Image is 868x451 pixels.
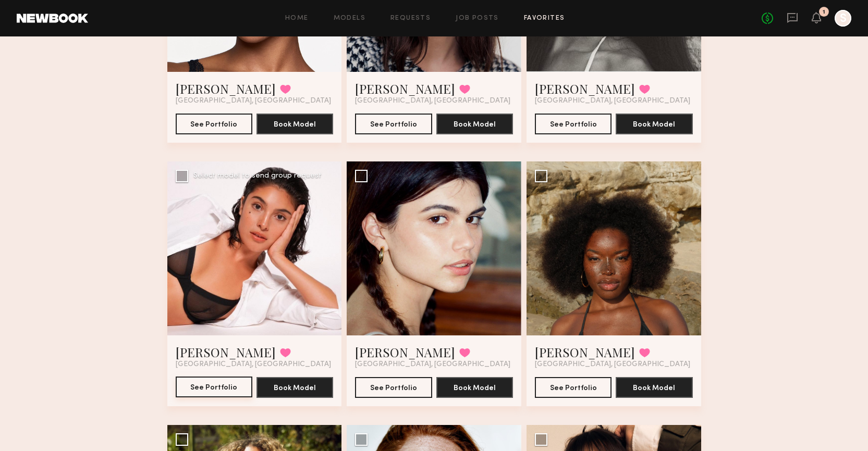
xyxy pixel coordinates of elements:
[835,10,851,27] a: S
[616,114,692,134] button: Book Model
[176,344,276,360] a: [PERSON_NAME]
[535,344,635,360] a: [PERSON_NAME]
[256,383,333,392] a: Book Model
[616,377,692,398] button: Book Model
[176,114,252,134] button: See Portfolio
[355,97,510,105] span: [GEOGRAPHIC_DATA], [GEOGRAPHIC_DATA]
[176,360,331,369] span: [GEOGRAPHIC_DATA], [GEOGRAPHIC_DATA]
[436,119,513,128] a: Book Model
[616,119,692,128] a: Book Model
[535,360,690,369] span: [GEOGRAPHIC_DATA], [GEOGRAPHIC_DATA]
[176,377,252,397] button: See Portfolio
[535,97,690,105] span: [GEOGRAPHIC_DATA], [GEOGRAPHIC_DATA]
[524,15,565,22] a: Favorites
[823,9,825,15] div: 1
[390,15,431,22] a: Requests
[176,377,252,398] a: See Portfolio
[436,383,513,392] a: Book Model
[355,344,455,360] a: [PERSON_NAME]
[355,377,432,398] button: See Portfolio
[456,15,499,22] a: Job Posts
[334,15,365,22] a: Models
[535,114,612,134] button: See Portfolio
[176,97,331,105] span: [GEOGRAPHIC_DATA], [GEOGRAPHIC_DATA]
[355,114,432,134] button: See Portfolio
[535,377,612,398] button: See Portfolio
[436,114,513,134] button: Book Model
[355,80,455,97] a: [PERSON_NAME]
[285,15,309,22] a: Home
[616,383,692,392] a: Book Model
[256,377,333,398] button: Book Model
[256,114,333,134] button: Book Model
[193,172,322,180] div: Select model to send group request
[176,80,276,97] a: [PERSON_NAME]
[355,360,510,369] span: [GEOGRAPHIC_DATA], [GEOGRAPHIC_DATA]
[256,119,333,128] a: Book Model
[436,377,513,398] button: Book Model
[535,80,635,97] a: [PERSON_NAME]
